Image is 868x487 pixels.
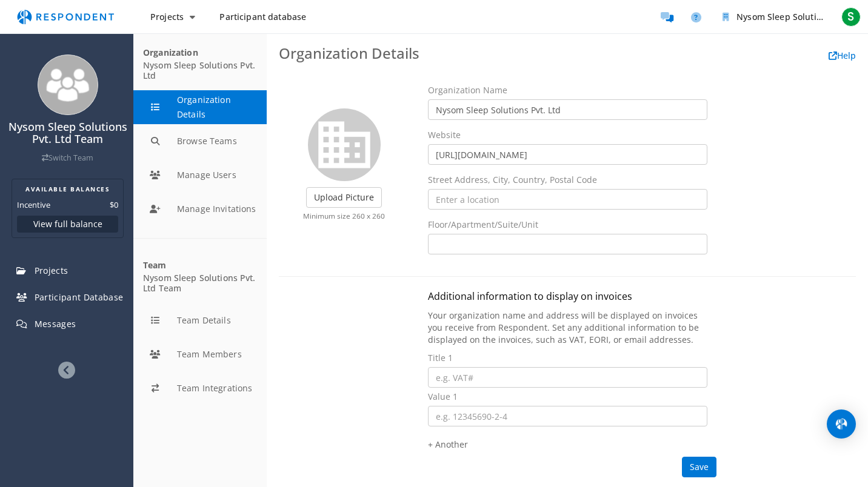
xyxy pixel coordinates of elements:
[35,291,124,303] span: Participant Database
[133,337,267,371] button: Team Members
[133,90,267,124] button: Organization Details
[684,5,708,29] a: Help and support
[428,129,461,141] label: Website
[428,406,707,426] input: e.g. 12345690-2-4
[841,7,861,27] span: S
[143,48,257,58] div: Organization
[133,124,267,158] button: Browse Teams
[428,367,707,388] input: e.g. VAT#
[655,5,679,29] a: Message participants
[428,174,597,186] label: Street Address, City, Country, Postal Code
[428,289,707,303] p: Additional information to display on invoices
[17,216,118,233] button: View full balance
[35,265,68,276] span: Projects
[110,199,118,211] dd: $0
[219,11,306,22] span: Participant database
[839,6,863,28] button: S
[210,6,316,28] a: Participant database
[428,352,453,364] label: Title 1
[428,219,538,231] label: Floor/Apartment/Suite/Unit
[428,189,707,210] input: Enter a location
[690,461,709,472] span: Save
[829,50,856,61] a: Help
[8,121,127,145] h4: Nysom Sleep Solutions Pvt. Ltd Team
[279,43,419,63] span: Organization Details
[827,409,856,439] div: Open Intercom Messenger
[133,303,267,337] button: Team Details
[306,187,382,208] label: Upload Picture
[141,6,205,28] button: Projects
[150,11,184,22] span: Projects
[682,457,716,477] button: Save
[143,48,257,81] div: Nysom Sleep Solutions Pvt. Ltd
[35,318,76,330] span: Messages
[12,179,124,238] section: Balance summary
[279,211,410,221] p: Minimum size 260 x 260
[143,260,257,293] div: Nysom Sleep Solutions Pvt. Ltd Team
[17,184,118,194] h2: AVAILABLE BALANCES
[133,371,267,405] button: Team Integrations
[38,55,98,115] img: team_avatar_256.png
[133,192,267,226] button: Manage Invitations
[428,310,707,346] p: Your organization name and address will be displayed on invoices you receive from Respondent. Set...
[428,439,707,451] p: + Another
[308,108,381,181] img: organization_avatar_256.png
[133,158,267,192] button: Manage Users
[428,144,707,165] input: http://www.respondent.io
[428,84,507,96] label: Organization Name
[428,391,458,403] label: Value 1
[10,5,121,28] img: respondent-logo.png
[17,199,50,211] dt: Incentive
[143,260,257,271] div: Team
[713,6,834,28] button: Nysom Sleep Solutions Pvt. Ltd Team
[42,153,93,163] a: Switch Team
